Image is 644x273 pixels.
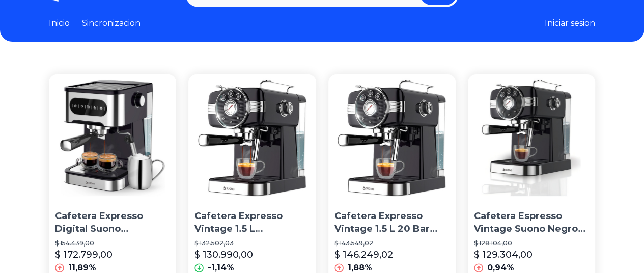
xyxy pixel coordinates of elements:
p: Cafetera Expresso Vintage 1.5 L Vaporizador 20 Bar Suono [194,210,310,235]
img: Cafetera Espresso Vintage Suono Negro Espumador [468,74,595,202]
p: $ 130.990,00 [194,248,253,262]
button: Iniciar sesion [545,17,595,30]
p: $ 128.104,00 [474,239,589,248]
a: Sincronizacion [82,17,141,30]
p: Cafetera Espresso Vintage Suono Negro Espumador [474,210,589,235]
img: Cafetera Expresso Vintage 1.5 L Vaporizador 20 Bar Suono [188,74,316,202]
p: $ 132.502,03 [194,239,310,248]
p: $ 172.799,00 [55,248,113,262]
p: $ 129.304,00 [474,248,533,262]
p: Cafetera Expresso Digital Suono Automática Acero Inox 1.5 L Color Plateado [55,210,170,235]
img: Cafetera Expresso Digital Suono Automática Acero Inox 1.5 L Color Plateado [49,74,176,202]
a: Inicio [49,17,70,30]
p: Cafetera Expresso Vintage 1.5 L 20 Bar Vaporizador Suono C [334,210,450,235]
img: Cafetera Expresso Vintage 1.5 L 20 Bar Vaporizador Suono C [328,74,456,202]
p: $ 154.439,00 [55,239,170,248]
p: $ 143.549,02 [334,239,450,248]
p: $ 146.249,02 [334,248,393,262]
